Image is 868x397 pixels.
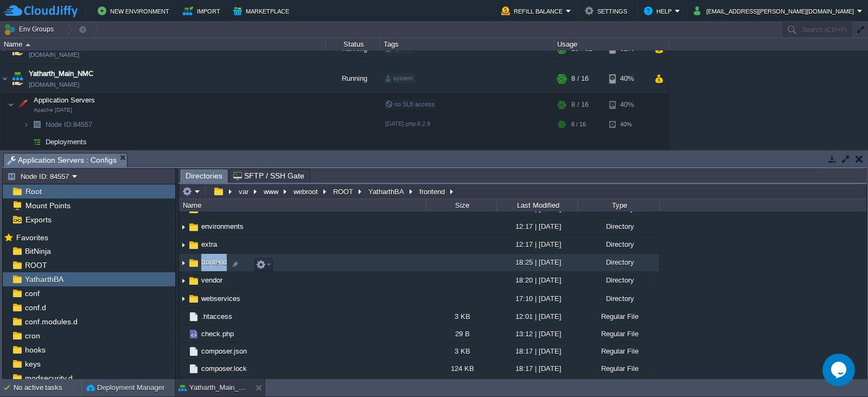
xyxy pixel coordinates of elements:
[23,274,65,284] span: YatharthBA
[179,273,188,290] img: AMDAwAAAACH5BAEAAAAALAAAAAABAAEAAAICRAEAOw==
[23,201,72,210] a: Mount Points
[579,199,659,212] div: Type
[44,120,94,129] a: Node ID:84557
[578,308,659,325] div: Regular File
[496,290,578,307] div: 17:10 | [DATE]
[46,120,73,129] span: Node ID:
[331,187,356,196] button: ROOT
[23,215,53,225] a: Exports
[4,4,78,18] img: CloudJiffy
[578,343,659,360] div: Regular File
[23,246,53,256] a: BitNinja
[427,199,496,212] div: Size
[29,49,79,60] span: [DOMAIN_NAME]
[33,96,97,104] a: Application ServersApache [DATE]
[426,377,496,394] div: 295 B
[8,94,14,116] img: AMDAwAAAACH5BAEAAAAALAAAAAABAAEAAAICRAEAOw==
[186,169,222,183] span: Directories
[188,221,200,233] img: AMDAwAAAACH5BAEAAAAALAAAAAABAAEAAAICRAEAOw==
[233,169,304,182] span: SFTP / SSH Gate
[418,187,448,196] button: frontend
[10,64,25,93] img: AMDAwAAAACH5BAEAAAAALAAAAAABAAEAAAICRAEAOw==
[578,360,659,377] div: Regular File
[426,343,496,360] div: 3 KB
[200,276,224,285] a: vendor
[496,377,578,394] div: 13:12 | [DATE]
[86,382,164,393] button: Deployment Manager
[179,236,188,253] img: AMDAwAAAACH5BAEAAAAALAAAAAABAAEAAAICRAEAOw==
[426,325,496,342] div: 29 B
[23,345,47,355] a: hooks
[501,4,566,17] button: Refill Balance
[179,219,188,235] img: AMDAwAAAACH5BAEAAAAALAAAAAABAAEAAAICRAEAOw==
[326,64,380,93] div: Running
[23,187,43,196] span: Root
[23,133,29,150] img: AMDAwAAAACH5BAEAAAAALAAAAAABAAEAAAICRAEAOw==
[33,95,97,105] span: Application Servers
[1,64,9,93] img: AMDAwAAAACH5BAEAAAAALAAAAAABAAEAAAICRAEAOw==
[179,343,188,360] img: AMDAwAAAACH5BAEAAAAALAAAAAABAAEAAAICRAEAOw==
[327,38,380,50] div: Status
[200,258,228,267] a: frontend
[4,22,58,37] button: Env Groups
[179,291,188,308] img: AMDAwAAAACH5BAEAAAAALAAAAAABAAEAAAICRAEAOw==
[23,331,42,341] span: cron
[694,4,857,17] button: [EMAIL_ADDRESS][PERSON_NAME][DOMAIN_NAME]
[29,133,44,150] img: AMDAwAAAACH5BAEAAAAALAAAAAABAAEAAAICRAEAOw==
[381,38,553,50] div: Tags
[23,260,49,270] a: ROOT
[262,187,281,196] button: www
[200,364,248,373] a: composer.lock
[179,360,188,377] img: AMDAwAAAACH5BAEAAAAALAAAAAABAAEAAAICRAEAOw==
[1,38,325,50] div: Name
[609,64,644,93] div: 40%
[292,187,321,196] button: webroot
[385,101,435,107] span: no SLB access
[496,272,578,289] div: 18:20 | [DATE]
[367,187,407,196] button: YatharthBA
[233,4,292,17] button: Marketplace
[578,377,659,394] div: Regular File
[497,199,578,212] div: Last Modified
[200,294,242,303] a: webservices
[644,4,675,17] button: Help
[179,184,866,199] input: Click to enter the path
[200,312,234,321] span: .htaccess
[44,120,94,129] span: 84557
[23,289,41,298] span: conf
[44,137,88,146] span: Deployments
[496,236,578,253] div: 12:17 | [DATE]
[23,373,74,383] a: modsecurity.d
[29,68,93,79] span: Yatharth_Main_NMC
[188,239,200,251] img: AMDAwAAAACH5BAEAAAAALAAAAAABAAEAAAICRAEAOw==
[578,254,659,271] div: Directory
[23,317,79,326] span: conf.modules.d
[188,311,200,323] img: AMDAwAAAACH5BAEAAAAALAAAAAABAAEAAAICRAEAOw==
[180,199,426,212] div: Name
[23,116,29,133] img: AMDAwAAAACH5BAEAAAAALAAAAAABAAEAAAICRAEAOw==
[200,222,245,231] a: environments
[29,116,44,133] img: AMDAwAAAACH5BAEAAAAALAAAAAABAAEAAAICRAEAOw==
[554,38,669,50] div: Usage
[188,345,200,357] img: AMDAwAAAACH5BAEAAAAALAAAAAABAAEAAAICRAEAOw==
[188,363,200,375] img: AMDAwAAAACH5BAEAAAAALAAAAAABAAEAAAICRAEAOw==
[571,64,589,93] div: 8 / 16
[496,360,578,377] div: 18:17 | [DATE]
[23,303,48,312] a: conf.d
[188,328,200,340] img: AMDAwAAAACH5BAEAAAAALAAAAAABAAEAAAICRAEAOw==
[571,94,589,116] div: 8 / 16
[609,116,644,133] div: 40%
[179,254,188,271] img: AMDAwAAAACH5BAEAAAAALAAAAAABAAEAAAICRAEAOw==
[578,236,659,253] div: Directory
[578,325,659,342] div: Regular File
[25,43,30,46] img: AMDAwAAAACH5BAEAAAAALAAAAAABAAEAAAICRAEAOw==
[496,308,578,325] div: 12:01 | [DATE]
[183,4,224,17] button: Import
[200,347,248,356] span: composer.json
